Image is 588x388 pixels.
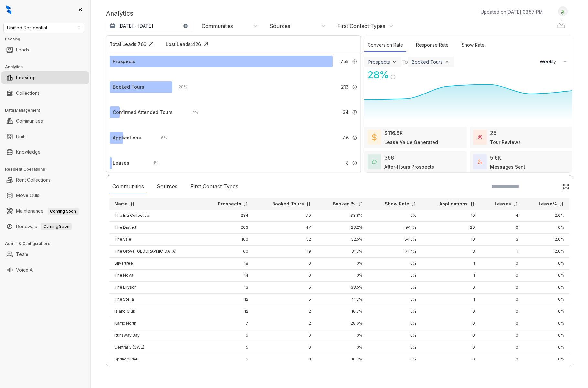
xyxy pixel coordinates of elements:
td: 4 [201,365,253,377]
td: 54.2% [368,234,422,246]
div: Applications [113,134,141,141]
div: Tour Reviews [490,139,521,146]
div: First Contact Types [337,22,385,29]
li: Units [1,130,89,143]
img: sorting [243,202,248,206]
td: 0% [368,305,422,317]
td: 13 [201,282,253,294]
td: 52 [253,234,316,246]
td: Karric North [109,317,201,329]
td: 0 [253,329,316,341]
a: Units [16,130,27,143]
p: [DATE] - [DATE] [118,23,153,29]
td: 1 [422,294,480,305]
div: Communities [109,179,147,194]
td: Island Club [109,305,201,317]
span: 758 [340,58,349,65]
img: Click Icon [201,39,211,49]
td: 3 [480,234,523,246]
td: Runaway Bay [109,329,201,341]
p: Booked % [333,201,356,207]
a: Voice AI [16,263,34,276]
div: First Contact Types [187,179,241,194]
div: Conversion Rate [364,38,406,52]
td: 41.7% [316,294,368,305]
span: 34 [343,109,349,116]
h3: Data Management [5,107,90,113]
p: Lease% [539,201,557,207]
p: Name [114,201,128,207]
td: 2 [253,317,316,329]
td: 14 [201,270,253,282]
td: 0% [316,329,368,341]
td: Central 3 (CWE) [109,341,201,353]
img: UserAvatar [558,8,567,15]
td: 0 [480,305,523,317]
a: Rent Collections [16,173,51,186]
img: Click Icon [146,39,156,49]
td: 0% [523,341,569,353]
td: 0% [523,353,569,365]
td: 160 [201,234,253,246]
li: Communities [1,115,89,127]
img: sorting [412,202,416,206]
td: 32.5% [316,234,368,246]
p: Analytics [106,8,133,18]
img: logo [6,5,11,14]
td: 0 [422,353,480,365]
div: 25 [490,129,497,137]
td: 0 [422,305,480,317]
h3: Resident Operations [5,166,90,172]
a: Communities [16,115,43,127]
li: Collections [1,87,89,100]
img: Info [352,135,357,140]
img: sorting [470,202,475,206]
td: 0 [480,341,523,353]
img: Info [352,110,357,115]
td: 6 [201,353,253,365]
span: 213 [341,83,349,91]
td: 47 [253,222,316,234]
div: Total Leads: 766 [110,41,146,48]
li: Rent Collections [1,173,89,186]
p: Applications [439,201,468,207]
td: 18 [201,258,253,270]
p: Booked Tours [272,201,304,207]
td: 0% [523,222,569,234]
td: The District [109,222,201,234]
td: 0% [368,317,422,329]
div: Sources [270,22,290,29]
td: 2.0% [523,210,569,222]
img: Download [556,19,566,29]
td: 31.7% [316,246,368,258]
td: 0 [480,294,523,305]
td: 71.4% [368,246,422,258]
a: Leads [16,43,29,56]
div: 396 [384,154,394,161]
td: The Nova [109,270,201,282]
td: The Birches [109,365,201,377]
td: 0% [523,317,569,329]
td: 0 [422,282,480,294]
img: sorting [130,202,135,206]
h3: Analytics [5,64,90,70]
td: The Vale [109,234,201,246]
span: Coming Soon [41,223,72,230]
img: ViewFilterArrow [391,59,398,65]
span: Coming Soon [48,208,79,215]
td: 0 [480,365,523,377]
li: Renewals [1,220,89,233]
td: 0% [368,341,422,353]
span: 8 [346,160,349,167]
p: Prospects [218,201,241,207]
td: 0% [316,365,368,377]
span: 46 [343,134,349,141]
td: 33.8% [316,210,368,222]
div: To [401,58,408,66]
div: Booked Tours [113,83,144,91]
td: 0 [422,341,480,353]
li: Move Outs [1,189,89,202]
td: 5 [201,341,253,353]
td: 203 [201,222,253,234]
img: sorting [306,202,311,206]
